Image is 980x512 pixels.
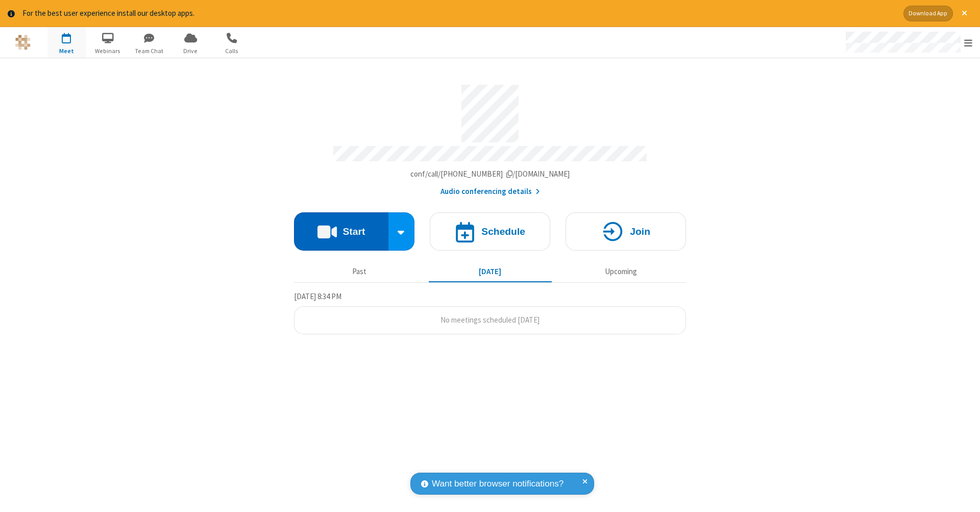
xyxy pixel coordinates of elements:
button: Logo [4,27,42,58]
span: Copy my meeting room link [410,169,570,179]
button: Join [566,212,686,251]
span: Team Chat [130,46,168,56]
span: Calls [213,46,251,56]
h4: Join [630,227,650,236]
div: Start conference options [388,212,415,251]
h4: Schedule [481,227,525,236]
span: [DATE] 8:34 PM [294,291,341,301]
div: For the best user experience install our desktop apps. [22,8,896,19]
button: Start [294,212,388,251]
button: Audio conferencing details [440,186,540,198]
span: No meetings scheduled [DATE] [440,315,540,325]
img: QA Selenium DO NOT DELETE OR CHANGE [15,35,31,50]
button: Download App [903,6,953,21]
button: Copy my meeting room linkCopy my meeting room link [410,168,570,180]
button: Upcoming [559,262,682,282]
section: Today's Meetings [294,290,686,334]
span: Webinars [89,46,127,56]
span: Drive [171,46,210,56]
section: Account details [294,77,686,197]
button: Schedule [430,212,550,251]
h4: Start [342,227,365,236]
button: Past [298,262,421,282]
span: Want better browser notifications? [432,477,563,491]
div: Open menu [836,27,980,58]
button: Close alert [957,6,972,21]
span: Meet [47,46,86,56]
button: [DATE] [429,262,552,282]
